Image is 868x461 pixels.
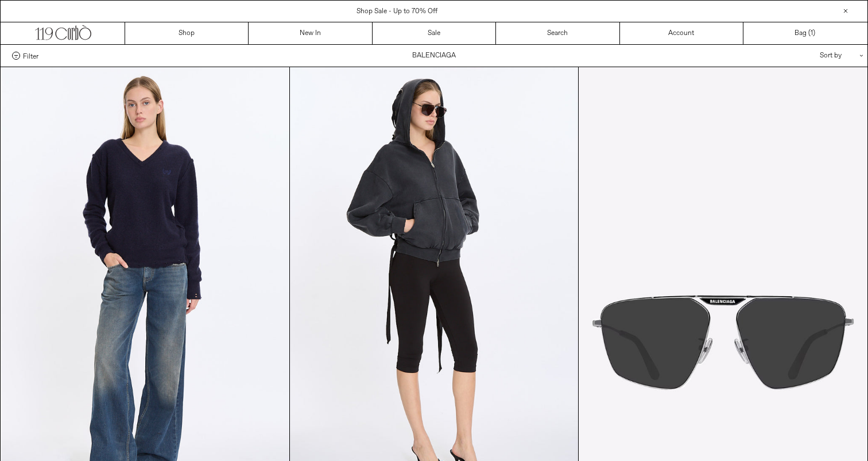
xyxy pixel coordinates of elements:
[496,22,619,44] a: Search
[23,52,38,60] span: Filter
[249,22,372,44] a: New In
[356,7,437,16] a: Shop Sale - Up to 70% Off
[743,22,867,44] a: Bag ()
[373,22,496,44] a: Sale
[811,28,815,38] span: )
[125,22,249,44] a: Shop
[753,45,856,67] div: Sort by
[620,22,743,44] a: Account
[811,29,813,38] span: 1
